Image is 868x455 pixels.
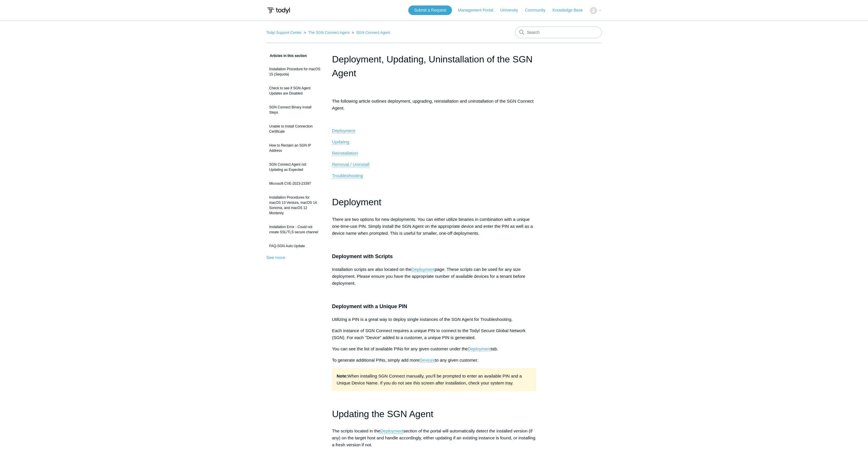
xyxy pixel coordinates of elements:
[266,121,323,137] a: Unable to Install Connection Certificate
[332,409,433,419] span: Updating the SGN Agent
[266,241,323,251] a: FAQ-SGN Auto Update
[332,162,369,167] a: Removal / Uninstall
[266,140,323,156] a: How to Reclaim an SGN IP Address
[332,358,420,362] span: To generate additional PINs, simply add more
[332,346,468,351] span: You can see the list of available PINs for any given customer under the
[337,373,348,378] strong: Note:
[332,151,358,156] a: Reinstallation
[332,267,525,286] span: page. These scripts can be used for any size deployment. Please ensure you have the appropriate n...
[500,7,524,13] a: University
[435,358,478,362] span: to any given customer.
[266,192,323,219] a: Installation Procedures for macOS 13 Ventura, macOS 14 Sonoma, and macOS 12 Monterey
[332,368,536,391] p: When installing SGN Connect manually, you'll be prompted to enter an available PIN and a Unique D...
[420,358,435,363] a: Devices
[308,30,350,35] a: The SGN Connect Agent
[332,162,369,167] span: Removal / Uninstall
[553,7,589,13] a: Knowledge Base
[266,102,323,118] a: SGN Connect Binary Install Steps
[332,128,355,133] a: Deployment
[380,428,403,434] a: Deployment
[332,304,407,309] span: Deployment with a Unique PIN
[266,54,307,58] span: Articles in this section
[266,255,285,260] a: See more
[266,30,303,35] li: Todyl Support Center
[266,159,323,175] a: SGN Connect Agent not Updating as Expected
[332,317,513,322] span: Utilizing a PIN is a great way to deploy single instances of the SGN Agent for Troubleshooting.
[266,64,323,80] a: Installation Procedure for macOS 15 (Sequoia)
[468,346,491,352] a: Deployment
[266,30,302,35] a: Todyl Support Center
[356,30,390,35] a: SGN Connect Agent
[332,197,381,207] span: Deployment
[332,328,525,340] span: Each instance of SGN Connect requires a unique PIN to connect to the Todyl Secure Global Network ...
[411,267,435,272] a: Deployment
[491,346,498,351] span: tab.
[266,221,323,238] a: Installation Error - Could not create SSL/TLS secure channel
[266,178,323,189] a: Microsoft CVE-2023-23397
[515,27,602,38] input: Search
[332,173,363,178] a: Troubleshooting
[332,267,411,272] span: Installation scripts are also located on the
[332,99,533,110] span: The following article outlines deployment, upgrading, reinstallation and uninstallation of the SG...
[525,7,551,13] a: Community
[458,7,499,13] a: Management Portal
[332,52,536,80] h1: Deployment, Updating, Uninstallation of the SGN Agent
[332,254,393,259] span: Deployment with Scripts
[350,30,390,35] li: SGN Connect Agent
[408,5,452,15] a: Submit a Request
[266,5,291,16] img: Todyl Support Center Help Center home page
[266,83,323,99] a: Check to see if SGN Agent Updates are Disabled
[332,139,349,145] a: Updating
[303,30,351,35] li: The SGN Connect Agent
[332,217,533,236] span: There are two options for new deployments. You can either utilize binaries in combination with a ...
